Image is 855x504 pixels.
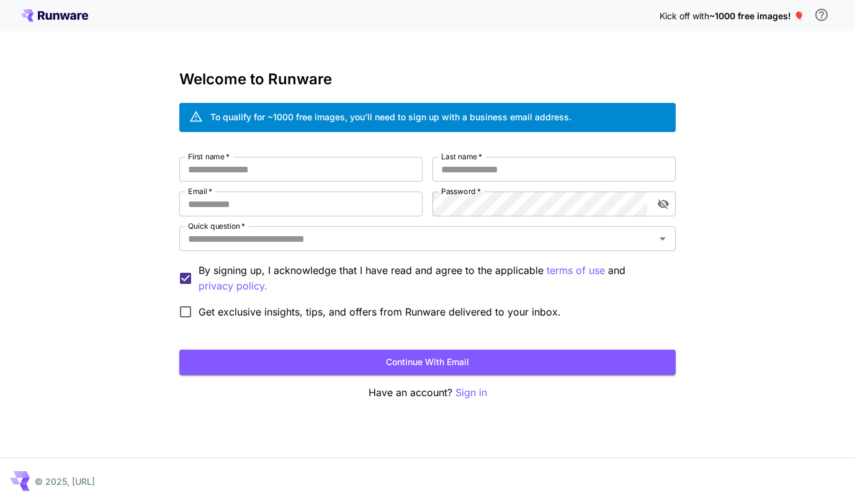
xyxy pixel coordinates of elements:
button: Open [654,230,671,247]
label: Quick question [188,221,245,231]
p: privacy policy. [199,278,267,294]
button: toggle password visibility [652,193,674,215]
button: Continue with email [179,350,676,375]
h3: Welcome to Runware [179,71,676,88]
button: By signing up, I acknowledge that I have read and agree to the applicable terms of use and [199,278,267,294]
label: Email [188,186,212,197]
label: Last name [441,151,482,162]
span: ~1000 free images! 🎈 [709,11,804,21]
div: To qualify for ~1000 free images, you’ll need to sign up with a business email address. [210,110,571,123]
button: In order to qualify for free credit, you need to sign up with a business email address and click ... [809,2,834,27]
p: © 2025, [URL] [35,475,95,488]
p: terms of use [547,263,605,278]
button: By signing up, I acknowledge that I have read and agree to the applicable and privacy policy. [547,263,605,278]
p: Have an account? [179,385,676,400]
label: Password [441,186,481,197]
p: By signing up, I acknowledge that I have read and agree to the applicable and [199,263,666,294]
button: Sign in [455,385,487,400]
span: Kick off with [660,11,709,21]
label: First name [188,151,230,162]
span: Get exclusive insights, tips, and offers from Runware delivered to your inbox. [199,304,561,319]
